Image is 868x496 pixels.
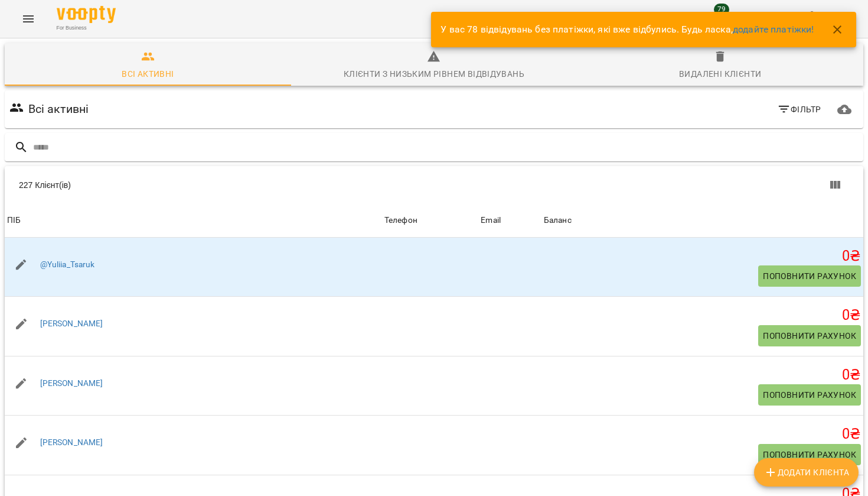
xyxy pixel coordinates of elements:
div: Клієнти з низьким рівнем відвідувань [344,67,524,81]
div: Email [481,213,501,228]
h5: 0 ₴ [544,247,861,265]
button: Поповнити рахунок [758,325,861,346]
div: Sort [7,213,21,228]
a: [PERSON_NAME] [40,378,103,388]
div: Sort [544,213,572,228]
div: Всі активні [122,67,174,81]
div: Sort [481,213,501,228]
button: Фільтр [772,99,826,120]
span: 79 [714,4,729,15]
h5: 0 ₴ [544,425,861,443]
span: ПІБ [7,213,380,228]
a: @Yuliia_Tsaruk [40,260,95,269]
div: Table Toolbar [5,166,863,204]
button: Додати клієнта [754,458,859,487]
div: Sort [384,213,417,228]
p: У вас 78 відвідувань без платіжки, які вже відбулись. Будь ласка, [440,22,814,37]
span: Баланс [544,213,861,228]
span: Телефон [384,213,476,228]
h5: 0 ₴ [544,306,861,325]
img: Voopty Logo [57,6,116,23]
div: 227 Клієнт(ів) [19,179,446,191]
div: ПІБ [7,213,21,228]
span: Поповнити рахунок [763,269,856,283]
button: Поповнити рахунок [758,444,861,465]
span: Поповнити рахунок [763,388,856,402]
a: [PERSON_NAME] [40,319,103,328]
span: Email [481,213,539,228]
h6: Всі активні [28,100,89,118]
button: Вигляд колонок [821,171,849,199]
span: Фільтр [777,102,821,116]
span: For Business [57,24,116,32]
button: Поповнити рахунок [758,265,861,287]
span: Поповнити рахунок [763,329,856,343]
span: Додати клієнта [763,465,849,479]
a: [PERSON_NAME] [40,437,103,447]
span: Поповнити рахунок [763,448,856,462]
button: Поповнити рахунок [758,384,861,406]
div: Видалені клієнти [679,67,761,81]
a: додайте платіжки! [733,24,814,35]
h5: 0 ₴ [544,366,861,384]
div: Телефон [384,213,417,228]
div: Баланс [544,213,572,228]
button: Menu [14,5,43,33]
